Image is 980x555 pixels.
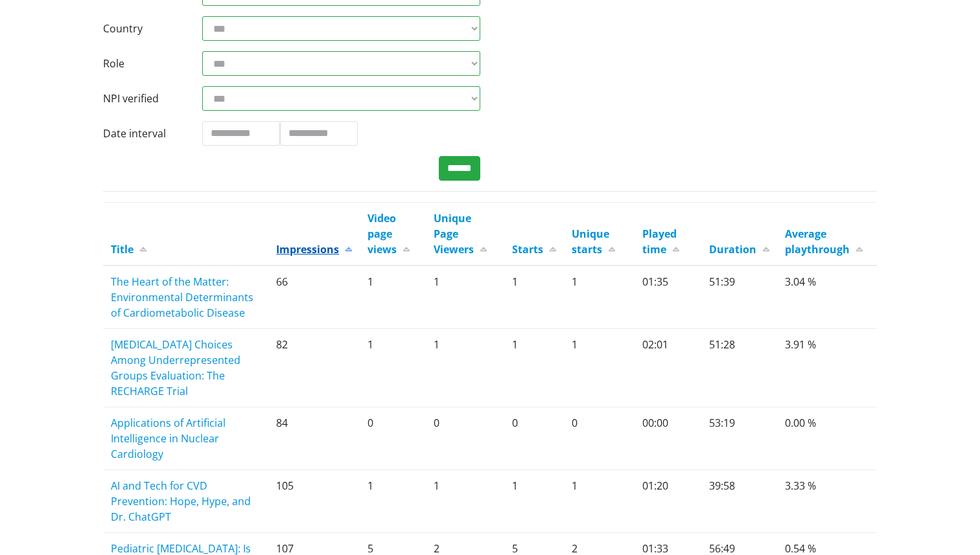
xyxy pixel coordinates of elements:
td: 1 [360,470,426,533]
a: AI and Tech for CVD Prevention: Hope, Hype, and Dr. ChatGPT [111,479,251,524]
td: 0 [564,407,635,470]
label: NPI verified [93,86,192,111]
td: 3.33 % [777,470,877,533]
td: 1 [426,266,504,329]
td: 1 [426,329,504,407]
td: 0 [426,407,504,470]
label: Country [93,16,192,41]
a: Unique Page Viewers [434,211,487,256]
td: 1 [564,470,635,533]
td: 1 [564,266,635,329]
td: 51:39 [701,266,777,329]
a: Average playthrough [785,227,863,256]
td: 1 [504,329,564,407]
td: 02:01 [635,329,701,407]
a: Applications of Artificial Intelligence in Nuclear Cardiology [111,416,226,461]
td: 00:00 [635,407,701,470]
td: 53:19 [701,407,777,470]
td: 51:28 [701,329,777,407]
a: Unique starts [572,227,615,256]
td: 1 [360,329,426,407]
a: [MEDICAL_DATA] Choices Among Underrepresented Groups Evaluation: The RECHARGE Trial [111,337,240,398]
td: 105 [268,470,360,533]
td: 01:35 [635,266,701,329]
a: Impressions [276,242,352,256]
td: 0 [360,407,426,470]
a: Title [111,242,146,256]
td: 0 [504,407,564,470]
a: Duration [709,242,769,256]
td: 1 [504,266,564,329]
a: The Heart of the Matter: Environmental Determinants of Cardiometabolic Disease [111,275,253,320]
td: 3.91 % [777,329,877,407]
td: 1 [426,470,504,533]
a: Starts [512,242,556,256]
label: Role [93,51,192,76]
td: 1 [564,329,635,407]
td: 82 [268,329,360,407]
td: 1 [504,470,564,533]
a: Video page views [367,211,410,256]
td: 0.00 % [777,407,877,470]
a: Played time [642,227,679,256]
td: 1 [360,266,426,329]
td: 3.04 % [777,266,877,329]
td: 01:20 [635,470,701,533]
label: Date interval [93,121,192,146]
td: 39:58 [701,470,777,533]
td: 66 [268,266,360,329]
td: 84 [268,407,360,470]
